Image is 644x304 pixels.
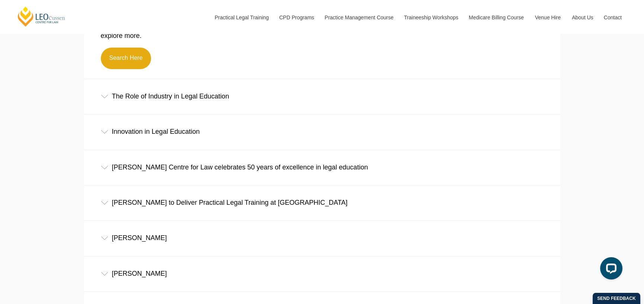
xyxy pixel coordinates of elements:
[209,1,274,33] a: Practical Legal Training
[598,1,627,33] a: Contact
[84,256,560,291] div: [PERSON_NAME]
[84,221,560,255] div: [PERSON_NAME]
[529,1,566,33] a: Venue Hire
[566,1,598,33] a: About Us
[463,1,529,33] a: Medicare Billing Course
[17,6,66,27] a: [PERSON_NAME] Centre for Law
[84,150,560,185] div: [PERSON_NAME] Centre for Law celebrates 50 years of excellence in legal education
[594,254,625,285] iframe: LiveChat chat widget
[398,1,463,33] a: Traineeship Workshops
[273,1,319,33] a: CPD Programs
[84,114,560,149] div: Innovation in Legal Education
[84,79,560,114] div: The Role of Industry in Legal Education
[101,48,151,69] a: Search Here
[84,185,560,220] div: [PERSON_NAME] to Deliver Practical Legal Training at [GEOGRAPHIC_DATA]
[319,1,398,33] a: Practice Management Course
